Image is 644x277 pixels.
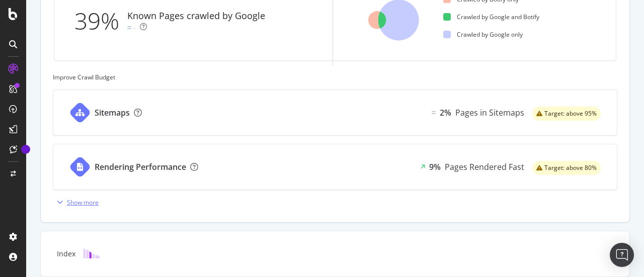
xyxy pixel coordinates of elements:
[21,145,30,154] div: Tooltip anchor
[53,144,617,190] a: Rendering Performance9%Pages Rendered Fastwarning label
[53,194,99,210] button: Show more
[53,89,617,136] a: SitemapsEqual2%Pages in Sitemapswarning label
[84,249,100,258] img: block-icon
[544,165,597,171] span: Target: above 80%
[127,26,131,29] img: Equal
[53,73,617,81] div: Improve Crawl Budget
[432,111,436,114] img: Equal
[440,107,451,119] div: 2%
[429,161,441,173] div: 9%
[67,198,99,207] div: Show more
[133,23,136,33] div: -
[532,107,601,121] div: warning label
[544,111,597,117] span: Target: above 95%
[443,30,523,39] div: Crawled by Google only
[95,161,186,173] div: Rendering Performance
[445,161,524,173] div: Pages Rendered Fast
[610,243,634,267] div: Open Intercom Messenger
[127,10,265,23] div: Known Pages crawled by Google
[74,5,127,38] div: 39%
[95,107,130,119] div: Sitemaps
[57,249,75,259] div: Index
[443,13,539,21] div: Crawled by Google and Botify
[532,161,601,175] div: warning label
[455,107,524,119] div: Pages in Sitemaps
